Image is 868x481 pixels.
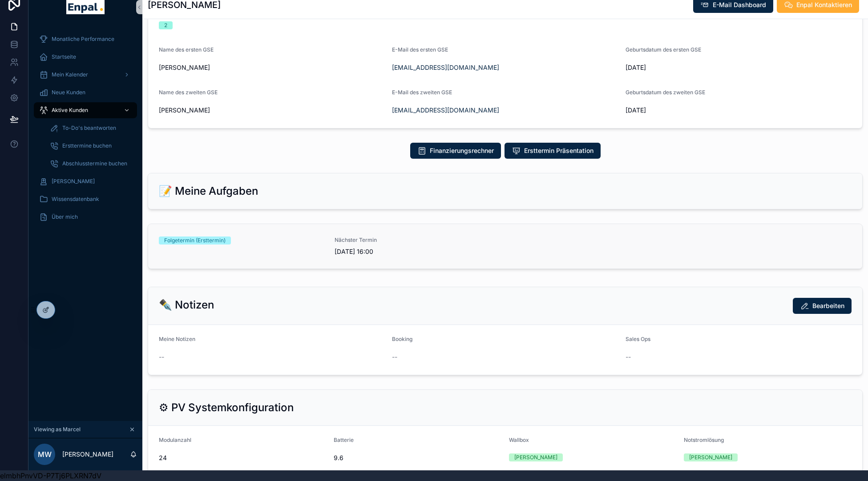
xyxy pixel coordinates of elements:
[28,25,142,236] div: scrollable content
[684,437,724,443] span: Notstromlösung
[52,213,78,220] span: Über mich
[34,426,81,433] span: Viewing as Marcel
[626,63,852,72] span: [DATE]
[793,298,852,314] button: Bearbeiten
[44,138,137,154] a: Ersttermine buchen
[52,196,99,203] span: Wissensdatenbank
[148,224,862,269] a: Folgetermin (Ersttermin)Nächster Termin[DATE] 16:00
[812,301,844,310] span: Bearbeiten
[34,173,137,189] a: [PERSON_NAME]
[392,353,397,361] span: --
[52,178,95,185] span: [PERSON_NAME]
[524,146,593,155] span: Ersttermin Präsentation
[164,21,167,29] div: 2
[34,191,137,207] a: Wissensdatenbank
[334,453,501,462] span: 9.6
[159,437,191,443] span: Modulanzahl
[626,106,852,115] span: [DATE]
[796,0,852,9] span: Enpal Kontaktieren
[430,146,494,155] span: Finanzierungsrechner
[159,453,327,462] span: 24
[44,156,137,172] a: Abschlusstermine buchen
[159,184,258,198] h2: 📝 Meine Aufgaben
[52,107,88,114] span: Aktive Kunden
[34,102,137,118] a: Aktive Kunden
[334,437,354,443] span: Batterie
[62,160,127,167] span: Abschlusstermine buchen
[34,31,137,47] a: Monatliche Performance
[410,143,501,159] button: Finanzierungsrechner
[392,89,452,96] span: E-Mail des zweiten GSE
[626,46,701,53] span: Geburtsdatum des ersten GSE
[689,453,732,461] div: [PERSON_NAME]
[514,453,557,461] div: [PERSON_NAME]
[335,236,500,244] span: Nächster Termin
[505,143,601,159] button: Ersttermin Präsentation
[34,49,137,65] a: Startseite
[34,84,137,100] a: Neue Kunden
[44,120,137,136] a: To-Do's beantworten
[392,46,448,53] span: E-Mail des ersten GSE
[159,336,195,342] span: Meine Notizen
[159,353,164,361] span: --
[34,67,137,83] a: Mein Kalender
[392,106,499,115] a: [EMAIL_ADDRESS][DOMAIN_NAME]
[38,449,52,460] span: MW
[335,247,500,256] span: [DATE] 16:00
[392,63,499,72] a: [EMAIL_ADDRESS][DOMAIN_NAME]
[626,89,705,96] span: Geburtsdatum des zweiten GSE
[34,209,137,225] a: Über mich
[159,89,218,96] span: Name des zweiten GSE
[159,298,214,312] h2: ✒️ Notizen
[626,336,650,342] span: Sales Ops
[52,36,114,43] span: Monatliche Performance
[164,236,226,245] div: Folgetermin (Ersttermin)
[159,401,294,415] h2: ⚙ PV Systemkonfiguration
[392,336,412,342] span: Booking
[62,450,113,459] p: [PERSON_NAME]
[62,124,116,132] span: To-Do's beantworten
[52,89,85,96] span: Neue Kunden
[159,106,385,115] span: [PERSON_NAME]
[159,63,385,72] span: [PERSON_NAME]
[159,46,214,53] span: Name des ersten GSE
[52,71,88,78] span: Mein Kalender
[52,53,76,60] span: Startseite
[62,142,112,149] span: Ersttermine buchen
[713,0,766,9] span: E-Mail Dashboard
[509,437,529,443] span: Wallbox
[626,353,631,361] span: --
